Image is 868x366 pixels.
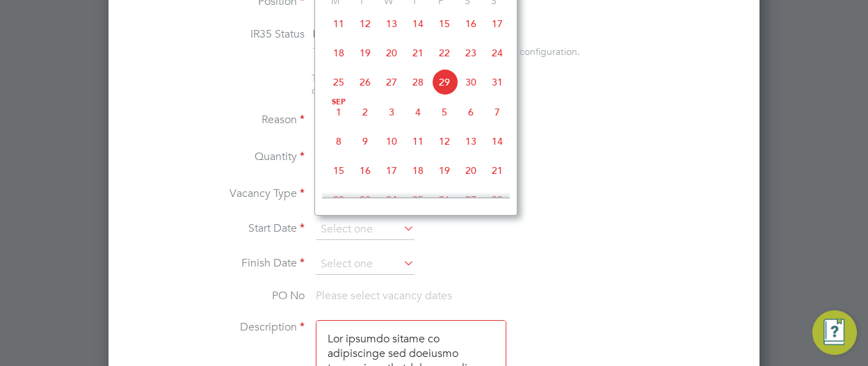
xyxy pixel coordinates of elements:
[131,27,305,42] label: IR35 Status
[405,157,431,184] span: 18
[405,40,431,66] span: 21
[325,40,352,66] span: 18
[316,289,452,303] span: Please select vacancy dates
[484,128,511,154] span: 14
[313,27,426,41] span: Disabled for this client.
[131,221,305,236] label: Start Date
[131,256,305,271] label: Finish Date
[458,99,484,125] span: 6
[431,10,458,37] span: 15
[458,69,484,95] span: 30
[325,10,352,37] span: 11
[325,186,352,213] span: 22
[352,186,378,213] span: 23
[378,186,405,213] span: 24
[484,69,511,95] span: 31
[405,99,431,125] span: 4
[378,10,405,37] span: 13
[405,10,431,37] span: 14
[131,186,305,201] label: Vacancy Type
[431,40,458,66] span: 22
[352,69,378,95] span: 26
[458,10,484,37] span: 16
[484,157,511,184] span: 21
[378,99,405,125] span: 3
[352,99,378,125] span: 2
[431,157,458,184] span: 19
[325,99,352,125] span: 1
[352,157,378,184] span: 16
[316,254,415,275] input: Select one
[431,128,458,154] span: 12
[313,42,580,58] div: This feature can be enabled under this client's configuration.
[431,69,458,95] span: 29
[378,40,405,66] span: 20
[352,10,378,37] span: 12
[484,10,511,37] span: 17
[458,186,484,213] span: 27
[431,186,458,213] span: 26
[325,99,352,106] span: Sep
[458,157,484,184] span: 20
[131,113,305,127] label: Reason
[312,72,499,97] span: The status determination for this position can be updated after creating the vacancy
[325,157,352,184] span: 15
[131,289,305,303] label: PO No
[405,69,431,95] span: 28
[458,128,484,154] span: 13
[325,69,352,95] span: 25
[378,128,405,154] span: 10
[131,150,305,164] label: Quantity
[431,99,458,125] span: 5
[484,186,511,213] span: 28
[484,40,511,66] span: 24
[458,40,484,66] span: 23
[484,99,511,125] span: 7
[352,128,378,154] span: 9
[131,320,305,335] label: Description
[378,69,405,95] span: 27
[812,310,857,355] button: Engage Resource Center
[316,219,415,240] input: Select one
[325,128,352,154] span: 8
[352,40,378,66] span: 19
[378,157,405,184] span: 17
[405,186,431,213] span: 25
[405,128,431,154] span: 11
